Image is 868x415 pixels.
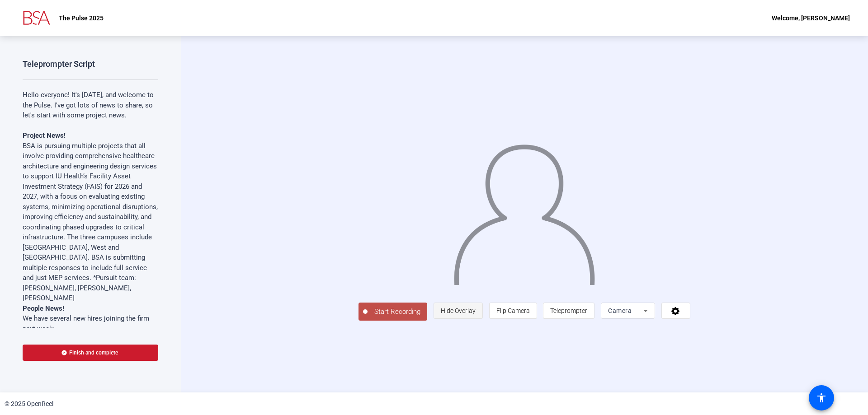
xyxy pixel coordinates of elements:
span: Camera [608,307,632,314]
button: Teleprompter [543,303,594,319]
p: BSA is pursuing multiple projects that all involve providing comprehensive healthcare architectur... [23,141,158,303]
span: Start Recording [368,307,427,317]
span: Flip Camera [496,307,530,314]
p: We have several new hires joining the firm next week: [23,313,158,334]
span: Finish and complete [69,349,118,356]
button: Finish and complete [23,345,158,361]
div: Teleprompter Script [23,59,95,70]
span: Teleprompter [550,307,587,314]
img: OpenReel logo [18,9,54,27]
button: Flip Camera [489,303,537,319]
img: overlay [453,136,596,285]
strong: Project News! [23,131,66,140]
div: Welcome, [PERSON_NAME] [772,13,850,23]
p: The Pulse 2025 [59,13,104,23]
button: Start Recording [359,303,427,321]
span: Hide Overlay [441,307,476,314]
strong: People News! [23,304,64,312]
mat-icon: accessibility [816,392,827,403]
button: Hide Overlay [434,303,483,319]
p: Hello everyone! It's [DATE], and welcome to the Pulse. I've got lots of news to share, so let's s... [23,90,158,121]
div: © 2025 OpenReel [5,399,53,409]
